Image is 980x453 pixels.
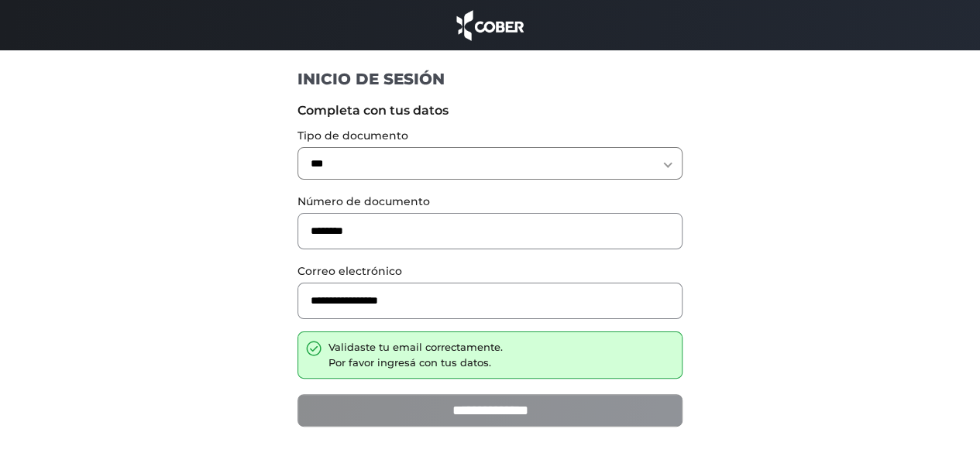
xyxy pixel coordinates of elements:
[297,128,683,144] label: Tipo de documento
[297,194,683,210] label: Número de documento
[328,340,503,370] div: Validaste tu email correctamente. Por favor ingresá con tus datos.
[297,263,683,280] label: Correo electrónico
[452,8,528,43] img: cober_marca.png
[297,69,683,89] h1: INICIO DE SESIÓN
[297,101,683,120] label: Completa con tus datos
